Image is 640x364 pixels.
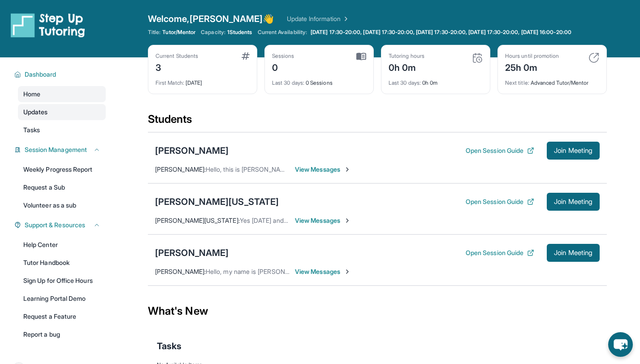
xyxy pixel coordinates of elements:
a: Update Information [287,14,350,23]
button: Dashboard [21,70,100,79]
span: [PERSON_NAME][US_STATE] : [155,217,240,224]
div: 0 Sessions [272,74,366,87]
a: Request a Sub [18,179,106,195]
span: Last 30 days : [272,79,304,86]
span: Support & Resources [25,221,85,230]
span: Capacity: [201,29,225,36]
button: Join Meeting [547,244,600,262]
span: Current Availability: [258,29,307,36]
img: card [356,52,366,61]
button: Open Session Guide [466,197,534,206]
button: Open Session Guide [466,146,534,155]
a: Home [18,86,106,102]
img: card [242,52,250,60]
a: Volunteer as a sub [18,197,106,213]
span: Title: [148,29,160,36]
img: card [472,52,483,63]
img: card [588,52,599,63]
a: Sign Up for Office Hours [18,273,106,289]
div: [PERSON_NAME][US_STATE] [155,195,279,208]
div: Advanced Tutor/Mentor [505,74,599,87]
button: chat-button [608,332,633,357]
span: Join Meeting [554,199,592,204]
span: [DATE] 17:30-20:00, [DATE] 17:30-20:00, [DATE] 17:30-20:00, [DATE] 17:30-20:00, [DATE] 16:00-20:00 [311,29,571,36]
div: 0 [272,60,294,74]
div: [PERSON_NAME] [155,144,229,157]
a: Learning Portal Demo [18,290,106,307]
span: Welcome, [PERSON_NAME] 👋 [148,13,274,25]
button: Support & Resources [21,221,100,230]
span: Tasks [157,340,182,352]
span: Join Meeting [554,250,592,256]
span: Tutor/Mentor [162,29,195,36]
div: Sessions [272,52,294,60]
img: Chevron Right [341,14,350,23]
button: Join Meeting [547,142,600,160]
span: First Match : [156,79,184,86]
div: Current Students [156,52,198,60]
div: What's New [148,291,607,331]
span: Yes [DATE] and [DATE] work for us. [240,217,340,224]
span: View Messages [295,267,351,276]
span: Join Meeting [554,148,592,153]
img: logo [11,13,85,38]
span: View Messages [295,216,351,225]
div: [PERSON_NAME] [155,247,229,259]
a: Weekly Progress Report [18,161,106,178]
img: Chevron-Right [344,268,351,275]
span: Dashboard [25,70,56,79]
div: [DATE] [156,74,250,87]
span: Updates [23,108,48,117]
div: 25h 0m [505,60,559,74]
span: Last 30 days : [389,79,421,86]
div: 0h 0m [389,60,424,74]
span: Session Management [25,145,87,154]
a: Updates [18,104,106,120]
button: Session Management [21,145,100,154]
a: Request a Feature [18,308,106,325]
span: Hello, my name is [PERSON_NAME] and I am [PERSON_NAME]'s mom. We gladly accept [DATE] and [DATE],... [206,268,577,275]
span: Home [23,90,40,99]
a: Help Center [18,237,106,253]
span: 1 Students [227,29,252,36]
button: Open Session Guide [466,248,534,257]
div: Hours until promotion [505,52,559,60]
a: Tutor Handbook [18,255,106,271]
a: Tasks [18,122,106,138]
span: Next title : [505,79,529,86]
button: Join Meeting [547,193,600,211]
span: Tasks [23,126,40,134]
div: 0h 0m [389,74,483,87]
a: [DATE] 17:30-20:00, [DATE] 17:30-20:00, [DATE] 17:30-20:00, [DATE] 17:30-20:00, [DATE] 16:00-20:00 [309,29,573,36]
div: Tutoring hours [389,52,424,60]
span: View Messages [295,165,351,174]
div: 3 [156,60,198,74]
a: Report a bug [18,326,106,342]
div: Students [148,112,607,132]
img: Chevron-Right [344,217,351,224]
span: [PERSON_NAME] : [155,268,206,275]
span: [PERSON_NAME] : [155,165,206,173]
img: Chevron-Right [344,166,351,173]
